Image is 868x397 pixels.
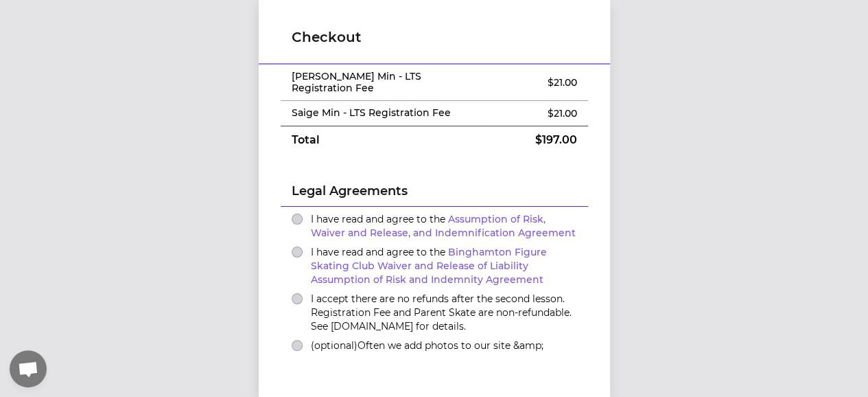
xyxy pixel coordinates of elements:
p: $ 21.00 [496,76,576,89]
h1: Checkout [292,27,577,47]
p: Saige Min - LTS Registration Fee [292,107,475,120]
label: I accept there are no refunds after the second lesson. Registration Fee and Parent Skate are non-... [311,292,577,333]
label: Often we add photos to our site &amp; socials. We do not post names with the photos &amp; promise... [311,339,577,394]
a: Assumption of Risk, Waiver and Release, and Indemnification Agreement [311,213,576,239]
span: I have read and agree to the [311,213,576,239]
td: Total [281,126,486,154]
div: Open chat [10,350,47,387]
h2: Legal Agreements [292,181,577,206]
span: (optional) [311,339,357,352]
a: Binghamton Figure Skating Club Waiver and Release of Liability Assumption of Risk and Indemnity A... [311,246,547,286]
p: [PERSON_NAME] Min - LTS Registration Fee [292,71,475,95]
p: $ 21.00 [496,106,576,120]
p: $ 197.00 [496,132,576,148]
span: I have read and agree to the [311,246,547,286]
